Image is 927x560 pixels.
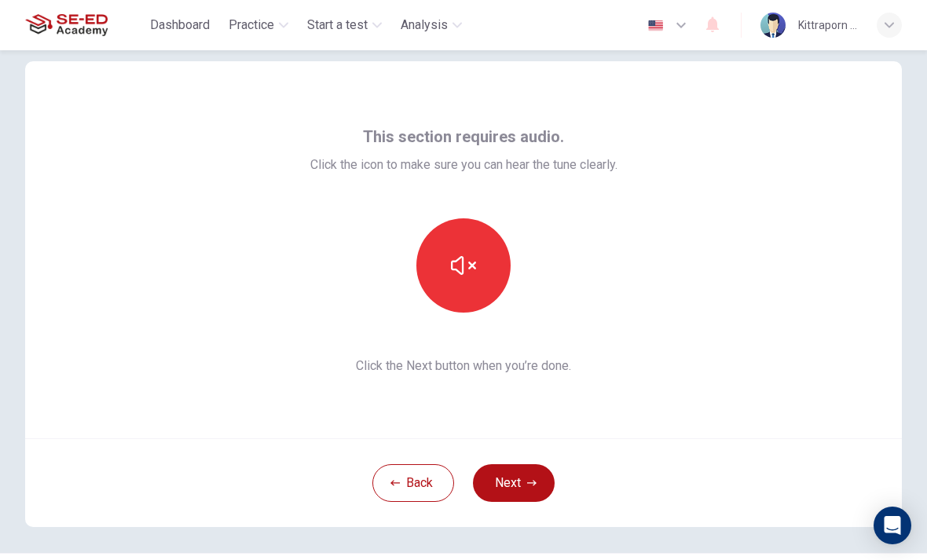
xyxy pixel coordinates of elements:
[229,16,274,35] span: Practice
[394,11,468,39] button: Analysis
[363,124,564,149] span: This section requires audio.
[150,16,210,35] span: Dashboard
[222,11,295,39] button: Practice
[25,9,108,41] img: SE-ED Academy logo
[760,13,786,38] img: Profile picture
[25,9,144,41] a: SE-ED Academy logo
[798,16,858,35] div: Kittraporn [PERSON_NAME]
[401,16,448,35] span: Analysis
[307,16,368,35] span: Start a test
[874,507,911,544] div: Open Intercom Messenger
[310,357,617,375] span: Click the Next button when you’re done.
[372,464,454,502] button: Back
[301,11,388,39] button: Start a test
[646,20,665,31] img: en
[473,464,555,502] button: Next
[310,156,617,174] span: Click the icon to make sure you can hear the tune clearly.
[144,11,216,39] button: Dashboard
